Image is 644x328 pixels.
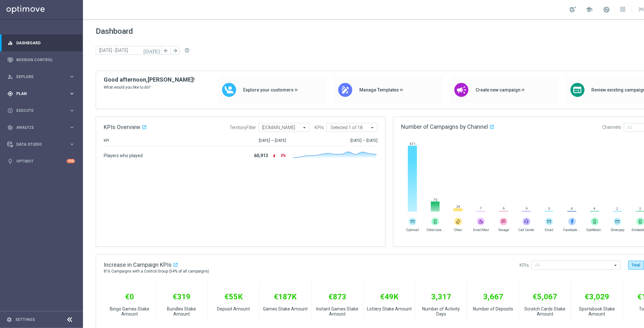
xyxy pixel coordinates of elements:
span: Data Studio [16,142,69,146]
span: Execute [16,109,69,113]
i: track_changes [7,125,13,130]
div: Plan [7,91,69,97]
div: +10 [67,159,75,163]
button: gps_fixed Plan keyboard_arrow_right [7,91,75,96]
span: school [586,6,593,13]
div: Execute [7,108,69,113]
i: equalizer [7,40,13,46]
i: person_search [7,74,13,80]
span: Plan [16,92,69,96]
i: keyboard_arrow_right [69,124,75,130]
button: lightbulb Optibot +10 [7,159,75,164]
i: gps_fixed [7,91,13,97]
i: keyboard_arrow_right [69,141,75,147]
div: Optibot [7,153,75,170]
button: Data Studio keyboard_arrow_right [7,142,75,147]
a: Optibot [16,153,67,170]
i: keyboard_arrow_right [69,107,75,113]
i: play_circle_outline [7,108,13,113]
span: Analyze [16,126,69,129]
span: Explore [16,75,69,79]
button: play_circle_outline Execute keyboard_arrow_right [7,108,75,113]
a: Dashboard [16,34,75,51]
button: Mission Control [7,57,75,62]
div: Data Studio [7,142,69,147]
i: keyboard_arrow_right [69,91,75,97]
button: equalizer Dashboard [7,40,75,46]
a: Settings [15,318,35,322]
div: Explore [7,74,69,80]
div: Mission Control [7,51,75,68]
div: Analyze [7,125,69,130]
i: lightbulb [7,158,13,164]
button: track_changes Analyze keyboard_arrow_right [7,125,75,130]
i: keyboard_arrow_right [69,74,75,80]
button: person_search Explore keyboard_arrow_right [7,74,75,79]
div: Dashboard [7,34,75,51]
a: Mission Control [16,51,75,68]
i: settings [6,317,12,323]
